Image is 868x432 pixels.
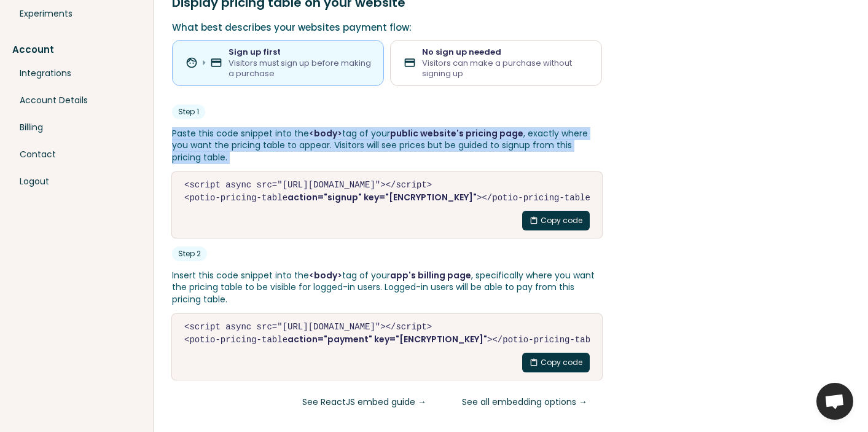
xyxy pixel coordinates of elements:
div: Open chat [816,383,853,420]
span: content_paste [530,358,538,367]
a: Account Details [12,90,141,111]
a: Experiments [12,3,141,24]
code: <body> [309,269,342,281]
div: Visitors can make a purchase without signing up [422,58,590,79]
span: arrow_right [198,57,210,69]
p: Paste this code snippet into the tag of your , exactly where you want the pricing table to appear... [172,128,602,164]
code: <body> [309,127,342,139]
a: Contact [12,144,141,165]
a: See all embedding options → [447,388,602,416]
p: Insert this code snippet into the tag of your , specifically where you want the pricing table to ... [172,270,602,306]
a: Account [12,42,141,57]
code: <script async src="[URL][DOMAIN_NAME]"></script> <potio-pricing-table ></potio-pricing-table> [184,321,590,346]
div: Sign up first [229,47,372,58]
b: app's billing page [390,269,471,281]
b: public website's pricing page [390,127,523,139]
a: Logout [12,171,141,192]
span: credit_card [404,57,416,69]
div: Step 2 [172,246,207,261]
a: Billing [12,117,141,138]
a: Integrations [12,63,141,84]
code: <script async src="[URL][DOMAIN_NAME]"></script> <potio-pricing-table ></potio-pricing-table> [184,179,590,204]
p: What best describes your websites payment flow: [172,21,602,34]
a: See ReactJS embed guide → [287,388,441,416]
button: content_pasteCopy code [522,211,590,230]
div: No sign up needed [422,47,590,58]
span: face [186,57,198,69]
b: action="signup" key="[ENCRYPTION_KEY]" [287,191,477,203]
div: Visitors must sign up before making a purchase [229,58,372,79]
span: credit_card [210,57,222,69]
button: content_pasteCopy code [522,353,590,372]
div: Step 1 [172,104,205,119]
b: action="payment" key="[ENCRYPTION_KEY]" [287,333,487,345]
span: content_paste [530,216,538,225]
